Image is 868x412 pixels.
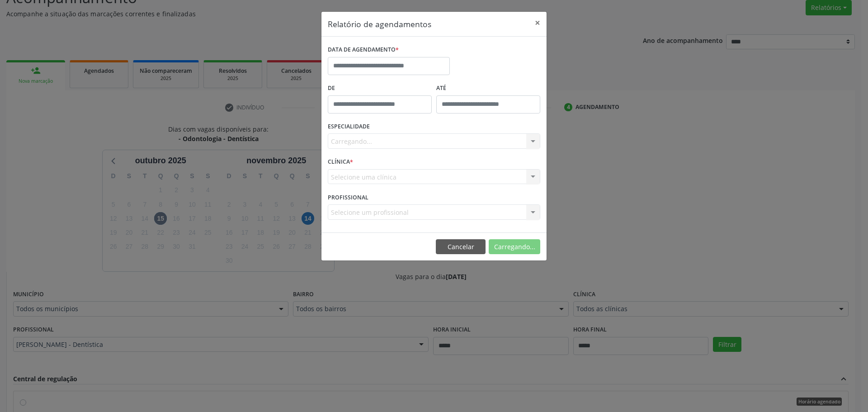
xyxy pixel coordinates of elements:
[328,18,431,30] h5: Relatório de agendamentos
[328,155,353,169] label: CLÍNICA
[436,239,486,255] button: Cancelar
[328,190,368,204] label: PROFISSIONAL
[328,43,399,57] label: DATA DE AGENDAMENTO
[489,239,540,255] button: Carregando...
[528,12,547,34] button: Close
[328,120,370,134] label: ESPECIALIDADE
[328,81,432,95] label: De
[436,81,540,95] label: ATÉ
